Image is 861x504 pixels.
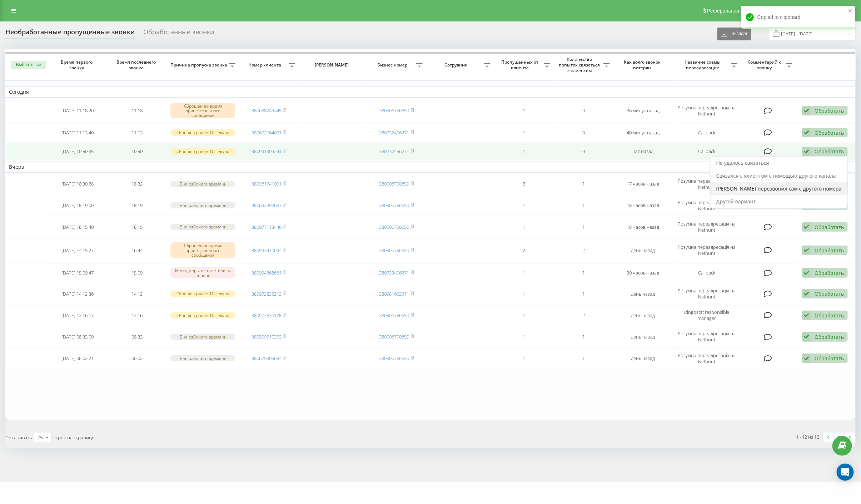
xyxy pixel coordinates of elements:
td: 18 часов назад [613,217,673,237]
a: 380672564071 [252,129,282,136]
a: 380506750650 [379,107,409,114]
td: 1 [554,217,613,237]
td: [DATE] 11:18:20 [48,99,108,123]
div: Сброшен ранее 10 секунд [170,129,235,135]
td: 2 [494,174,554,194]
td: [DATE] 10:50:35 [48,143,108,160]
span: Реферальная программа [707,8,766,14]
td: 1 [494,263,554,282]
td: 2 [554,305,613,325]
td: день назад [613,327,673,347]
td: 1 [494,124,554,142]
div: Необработанные пропущенные звонки [5,28,135,39]
td: 18:32 [108,174,167,194]
span: [PERSON_NAME] перезвонил сам с другого номера [716,185,842,192]
span: Показывать [5,434,32,441]
span: Как долго звонок потерян [619,59,667,70]
a: 380732456271 [379,148,409,154]
div: 1 - 12 из 12 [796,433,820,440]
span: Другой вариант [716,198,756,205]
span: Комментарий к звонку [745,59,786,70]
a: 380994268661 [252,270,282,276]
td: Розумна переадресація на Nethunt [673,174,741,194]
td: 2 [494,238,554,262]
a: 380506750650 [379,181,409,187]
div: 25 [37,434,43,441]
td: 18 часов назад [613,196,673,216]
span: Номер клиента [243,62,289,68]
td: день назад [613,348,673,368]
span: Количество попыток связаться с клиентом [557,56,603,73]
a: 380732456271 [379,270,409,276]
div: Обработать [815,333,844,340]
div: Обработать [815,107,844,114]
td: 1 [494,348,554,368]
td: [DATE] 12:16:17 [48,305,108,325]
td: Сегодня [5,87,856,97]
a: 380638243445 [252,107,282,114]
span: [PERSON_NAME] [305,62,360,68]
div: Обработанные звонки [143,28,214,39]
span: Сотрудник [430,62,484,68]
td: Розумна переадресація на Nethunt [673,348,741,368]
a: 380675305634 [252,355,282,361]
div: Сброшен во время приветственного сообщения [170,242,235,258]
td: 1 [494,143,554,160]
td: час назад [613,143,673,160]
td: 08:33 [108,327,167,347]
div: Обработать [815,270,844,276]
td: день назад [613,238,673,262]
td: 14:12 [108,284,167,304]
td: 1 [494,327,554,347]
a: 380981662611 [379,291,409,297]
td: Розумна переадресація на Nethunt [673,99,741,123]
td: 17 часов назад [613,174,673,194]
span: Время первого звонка [54,59,101,70]
a: 1 [834,433,845,443]
div: Обработать [815,129,844,136]
a: 380732456271 [379,129,409,136]
div: Вне рабочего времени [170,181,235,187]
a: 380506750650 [379,202,409,208]
td: Вчера [5,162,856,172]
td: 1 [554,284,613,304]
div: Обработать [815,148,844,155]
td: [DATE] 18:30:28 [48,174,108,194]
td: Розумна переадресація на Nethunt [673,327,741,347]
td: 16:44 [108,238,167,262]
a: 380506750650 [379,355,409,361]
div: Сброшен ранее 10 секунд [170,148,235,154]
td: 2 [554,238,613,262]
div: Вне рабочего времени [170,202,235,208]
td: [DATE] 14:15:27 [48,238,108,262]
td: Розумна переадресація на Nethunt [673,196,741,216]
a: 380972832212 [252,291,282,297]
a: 380506750650 [379,224,409,230]
span: Название схемы переадресации [676,59,731,70]
td: [DATE] 06:02:21 [48,348,108,368]
div: Обработать [815,312,844,319]
td: 10:50 [108,143,167,160]
a: 380991309241 [252,148,282,154]
span: Время последнего звонка [114,59,161,70]
td: день назад [613,284,673,304]
td: Розумна переадресація на Nethunt [673,284,741,304]
div: Обработать [815,247,844,254]
div: Обработать [815,290,844,297]
td: 1 [494,305,554,325]
td: 0 [554,99,613,123]
button: Выбрать все [11,61,46,69]
a: 380509715372 [252,333,282,340]
td: Callback [673,124,741,142]
td: [DATE] 14:12:36 [48,284,108,304]
span: Причина пропуска звонка [170,62,229,68]
td: [DATE] 08:33:50 [48,327,108,347]
td: 1 [494,284,554,304]
div: Сброшен во время приветственного сообщения [170,103,235,119]
button: Экспорт [717,28,751,40]
td: Розумна переадресація на Nethunt [673,217,741,237]
td: [DATE] 11:13:40 [48,124,108,142]
div: Обработать [815,355,844,362]
span: Бизнес номер [370,62,416,68]
div: Вне рабочего времени [170,355,235,361]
